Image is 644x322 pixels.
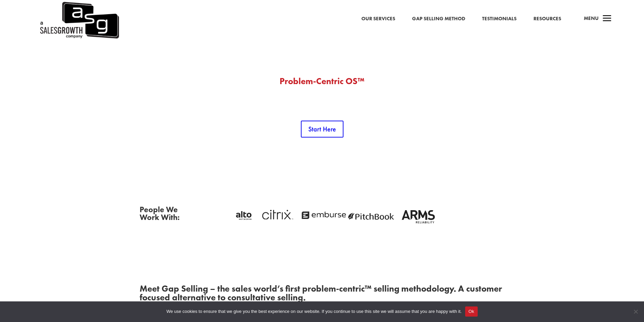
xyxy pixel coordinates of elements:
span: Problem-Centric OS™ [280,75,364,87]
a: Resources [533,15,561,23]
button: Ok [465,306,478,317]
span: Menu [584,15,599,22]
a: Gap Selling Method [412,15,465,23]
span: We use cookies to ensure that we give you the best experience on our website. If you continue to ... [166,308,461,315]
img: pitchbook-logo-dark [347,206,395,225]
span: No [632,308,639,315]
img: arms-reliability-logo-dark [395,206,442,225]
a: Start Here [301,121,343,138]
span: a [600,12,614,26]
h2: Meet Gap Selling – the sales world’s first problem-centric™ selling methodology. A customer focus... [140,284,505,305]
img: emburse-logo-dark [300,206,347,225]
img: critix-logo-dark [253,206,300,225]
p: Predictable, Reliable Revenue. Every Time. [140,89,505,97]
h2: The ASG [140,68,505,89]
h2: People We Work With: [140,206,216,225]
a: Testimonials [482,15,517,23]
a: Our Services [361,15,395,23]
